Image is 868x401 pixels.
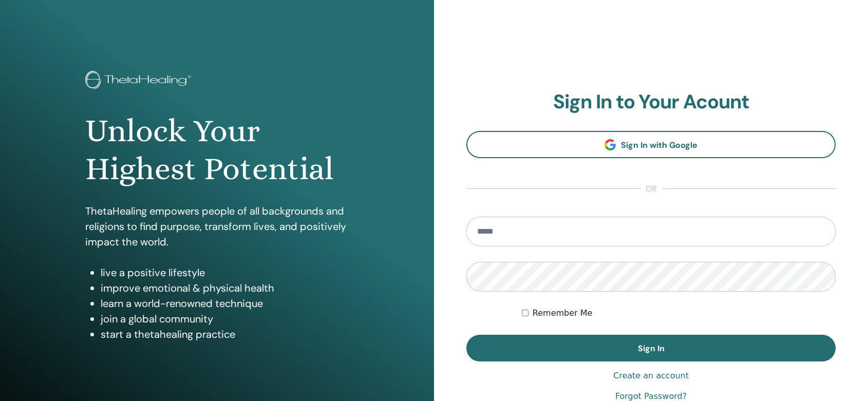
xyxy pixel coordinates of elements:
[101,296,349,311] li: learn a world-renowned technique
[640,183,662,195] span: or
[466,335,836,361] button: Sign In
[621,140,697,150] span: Sign In with Google
[522,307,836,319] div: Keep me authenticated indefinitely or until I manually logout
[613,370,689,382] a: Create an account
[101,265,349,280] li: live a positive lifestyle
[101,311,349,327] li: join a global community
[101,280,349,296] li: improve emotional & physical health
[85,203,349,250] p: ThetaHealing empowers people of all backgrounds and religions to find purpose, transform lives, a...
[533,307,593,319] label: Remember Me
[466,90,836,114] h2: Sign In to Your Acount
[85,112,349,188] h1: Unlock Your Highest Potential
[638,343,665,354] span: Sign In
[466,131,836,158] a: Sign In with Google
[101,327,349,342] li: start a thetahealing practice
